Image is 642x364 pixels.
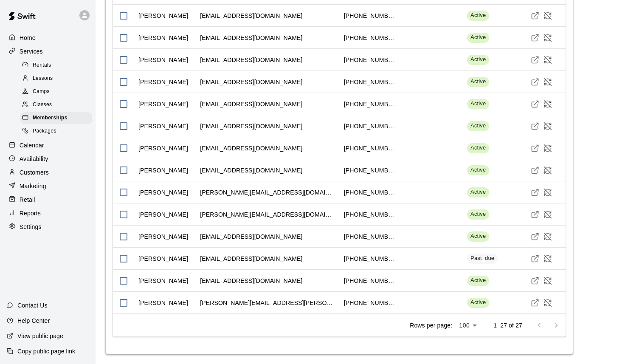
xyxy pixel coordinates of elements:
a: Retail [7,193,89,206]
div: Lee Bailey [138,122,188,130]
div: Camps [20,86,92,98]
button: Cancel Membership [541,208,554,221]
div: +17709066451 [344,254,397,263]
a: Calendar [7,139,89,152]
a: Visit customer profile [529,98,541,110]
p: 1–27 of 27 [493,321,522,330]
div: +14047106851 [344,166,397,175]
div: e_crisp@bellsouth.net [200,56,302,64]
div: 100 [456,319,480,332]
div: Packages [20,125,92,137]
a: Visit customer profile [529,31,541,44]
div: grt2408@gmail.com [200,144,302,152]
div: mkish167@gmail.com [200,78,302,86]
div: Eric Crisp [138,56,188,64]
span: Packages [33,127,56,135]
button: Cancel Membership [541,186,554,199]
a: Memberships [20,112,96,125]
div: andrews_nate30@yahoo.com [200,277,302,285]
p: View public page [17,332,63,340]
a: Settings [7,220,89,233]
div: Cassandra Foster [138,254,188,263]
p: Retail [20,195,35,204]
div: +13309339911 [344,144,397,152]
span: Active [467,166,489,174]
div: +17708553955 [344,299,397,307]
a: Camps [20,85,96,99]
div: william.lawton100@gmail.com [200,210,335,219]
button: Cancel Membership [541,252,554,265]
a: Visit customer profile [529,230,541,243]
div: William Lawton [138,210,188,219]
p: Services [20,47,43,56]
a: Visit customer profile [529,296,541,309]
span: Active [467,34,489,42]
button: Cancel Membership [541,98,554,110]
a: Services [7,45,89,58]
p: Settings [20,223,42,231]
div: +14043331892 [344,11,397,20]
div: Adam Garcia [138,232,188,241]
button: Cancel Membership [541,54,554,66]
div: leebailey1983@yahoo.com [200,122,302,130]
div: Mike Kish [138,78,188,86]
a: Marketing [7,180,89,192]
div: +15619518056 [344,277,397,285]
div: +16786301674 [344,188,397,197]
a: Lessons [20,72,96,85]
button: Cancel Membership [541,230,554,243]
span: Active [467,122,489,130]
span: Past_due [467,254,498,262]
a: Visit customer profile [529,164,541,177]
div: sapatch12@gmail.com [200,34,302,42]
div: parker.david77@gmail.com [200,188,335,197]
span: Active [467,144,489,152]
a: Home [7,31,89,44]
span: Active [467,78,489,86]
div: Lessons [20,73,92,85]
p: Customers [20,168,49,177]
div: Nathaniel Andrews [138,277,188,285]
p: Home [20,34,36,42]
a: Customers [7,166,89,179]
p: Marketing [20,182,46,190]
div: zjm101489@gmail.com [200,166,302,175]
div: +16785953665 [344,122,397,130]
button: Cancel Membership [541,31,554,44]
span: Active [467,56,489,64]
a: Visit customer profile [529,208,541,221]
div: Garett Golladay [138,144,188,152]
span: Active [467,299,489,307]
span: Lessons [33,74,53,83]
p: Calendar [20,141,44,150]
a: Reports [7,207,89,220]
span: Active [467,277,489,285]
a: Visit customer profile [529,54,541,66]
div: +17168611296 [344,78,397,86]
a: Visit customer profile [529,76,541,88]
span: Active [467,232,489,240]
button: Cancel Membership [541,142,554,155]
a: Visit customer profile [529,274,541,287]
div: Edward Steele [138,100,188,108]
div: David Parker [138,188,188,197]
span: Memberships [33,114,68,122]
div: neredrick@icloud.com [200,11,302,20]
div: Memberships [20,112,92,124]
div: cassiefoster28@gmail.com [200,254,302,263]
span: Rentals [33,61,51,70]
div: +19107283080 [344,210,397,219]
a: Visit customer profile [529,120,541,133]
button: Cancel Membership [541,76,554,88]
p: Rows per page: [410,321,452,330]
p: Availability [20,155,48,163]
span: Active [467,100,489,108]
div: steeleed@yahoo.com [200,100,302,108]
